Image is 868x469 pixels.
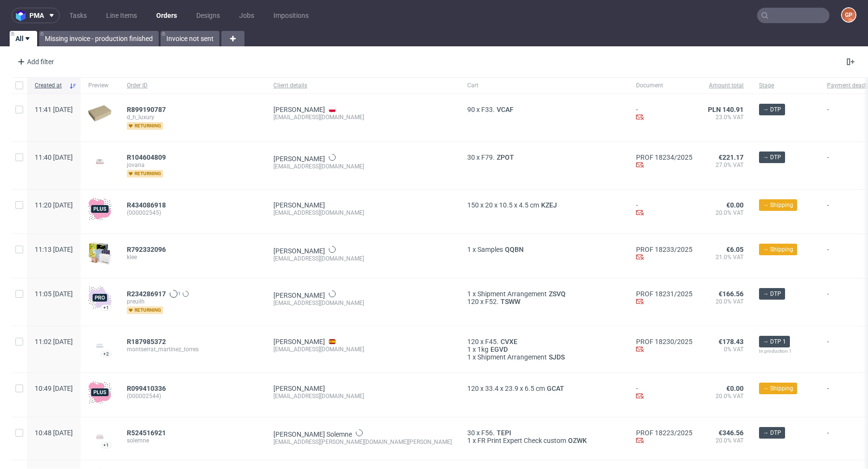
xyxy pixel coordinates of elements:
a: R792332096 [127,246,168,253]
a: QQBN [503,246,526,253]
a: 1 [168,290,181,298]
figcaption: GP [842,8,855,22]
a: ZPOT [495,153,516,161]
span: preuilh [127,298,258,305]
span: solemne [127,437,258,444]
div: x [467,201,621,209]
span: d_h_luxury [127,113,258,121]
span: FR Print Expert Check custom [477,437,566,444]
a: PROF 18233/2025 [636,246,692,253]
div: In production 1 [759,347,812,355]
img: plain-eco.9b3ba858dad33fd82c36.png [88,105,111,122]
span: Preview [88,82,111,90]
div: [EMAIL_ADDRESS][DOMAIN_NAME] [273,209,452,217]
a: [PERSON_NAME] [273,291,325,299]
span: → DTP 1 [763,337,786,346]
span: Shipment Arrangement [477,353,547,361]
a: R234286917 [127,290,168,298]
div: [EMAIL_ADDRESS][DOMAIN_NAME] [273,255,452,262]
a: R899190787 [127,106,168,113]
span: Amount total [708,82,744,90]
div: x [467,290,621,298]
div: - [636,385,692,401]
a: [PERSON_NAME] [273,155,325,163]
a: Tasks [64,8,93,23]
span: 27.0% VAT [708,161,744,169]
a: OZWK [566,437,589,444]
span: Created at [35,82,65,90]
span: 90 [467,106,475,113]
span: R104604809 [127,153,166,161]
span: 10:49 [DATE] [35,385,73,392]
span: Document [636,82,692,90]
img: logo [16,10,29,21]
span: R434086918 [127,201,166,209]
div: Add filter [14,54,56,69]
span: 10:48 [DATE] [35,429,73,437]
a: PROF 18234/2025 [636,153,692,161]
div: x [467,298,621,305]
span: €0.00 [726,385,744,392]
span: 1 [467,345,471,353]
span: → Shipping [763,201,793,209]
div: +2 [103,351,109,357]
span: R234286917 [127,290,166,298]
span: PLN 140.91 [708,106,744,113]
span: 1 [178,290,181,298]
span: R792332096 [127,246,166,253]
span: €221.17 [719,153,744,161]
a: [PERSON_NAME] [273,106,325,113]
div: x [467,353,621,361]
span: R187985372 [127,338,166,345]
a: [PERSON_NAME] [273,385,325,392]
span: 11:40 [DATE] [35,153,73,161]
span: F79. [481,153,495,161]
span: 11:13 [DATE] [35,246,73,253]
div: x [467,106,621,113]
a: Line Items [100,8,143,23]
span: 150 [467,201,479,209]
a: R434086918 [127,201,168,209]
a: R104604809 [127,153,168,161]
span: Stage [759,82,812,90]
a: Designs [190,8,226,23]
span: 21.0% VAT [708,253,744,261]
span: 1 [467,353,471,361]
span: 23.0% VAT [708,113,744,121]
span: €346.56 [719,429,744,437]
span: → DTP [763,105,781,114]
div: x [467,429,621,437]
span: €0.00 [726,201,744,209]
a: R524516921 [127,429,168,437]
a: R099410336 [127,385,168,392]
a: ZSVQ [547,290,568,298]
div: [EMAIL_ADDRESS][PERSON_NAME][DOMAIN_NAME][PERSON_NAME] [273,438,452,446]
span: 11:05 [DATE] [35,290,73,298]
a: TEPI [495,429,513,437]
span: 11:02 [DATE] [35,338,73,345]
img: pro-icon.017ec5509f39f3e742e3.png [88,286,111,309]
span: montserrat_martinez_torres [127,345,258,353]
a: Orders [150,8,183,23]
span: → DTP [763,153,781,162]
a: PROF 18231/2025 [636,290,692,298]
a: CVXE [499,338,519,345]
span: Order ID [127,82,258,90]
span: R099410336 [127,385,166,392]
a: GCAT [545,385,566,392]
span: KZEJ [539,201,559,209]
div: - [636,201,692,218]
a: EGVD [488,345,510,353]
a: [PERSON_NAME] Solemne [273,430,352,438]
div: +1 [103,305,109,310]
span: klee [127,253,258,261]
a: [PERSON_NAME] [273,247,325,255]
a: R187985372 [127,338,168,345]
img: version_two_editor_design [88,339,111,352]
span: returning [127,122,163,130]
